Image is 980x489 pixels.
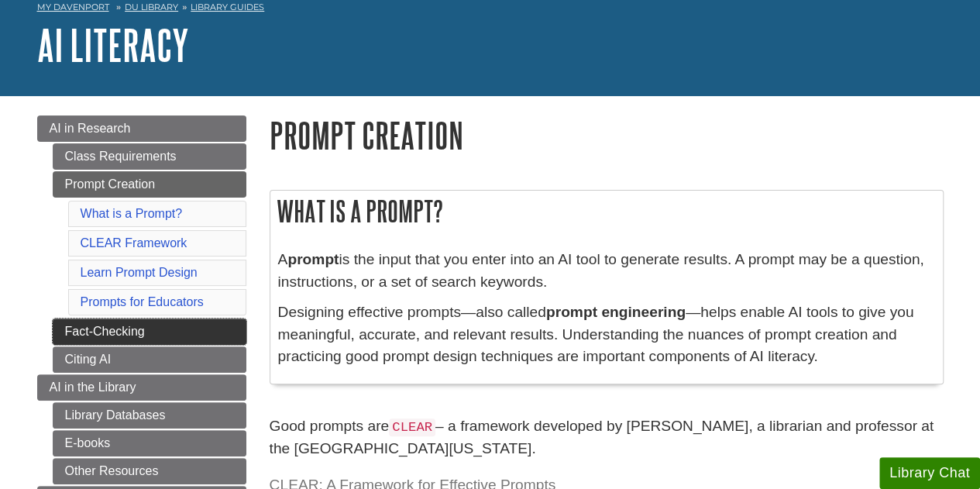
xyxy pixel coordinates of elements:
[270,191,943,232] h2: What is a Prompt?
[278,301,935,368] p: Designing effective prompts—also called —helps enable AI tools to give you meaningful, accurate, ...
[191,2,264,12] a: Library Guides
[53,430,246,456] a: E-books
[37,1,109,14] a: My Davenport
[546,304,686,320] strong: prompt engineering
[81,207,183,220] a: What is a Prompt?
[270,115,944,155] h1: Prompt Creation
[37,21,189,69] a: AI Literacy
[53,171,246,198] a: Prompt Creation
[389,418,435,436] code: CLEAR
[278,249,935,294] p: A is the input that you enter into an AI tool to generate results. A prompt may be a question, in...
[50,381,136,394] span: AI in the Library
[125,2,178,12] a: DU Library
[53,143,246,170] a: Class Requirements
[37,374,246,401] a: AI in the Library
[37,115,246,142] a: AI in Research
[879,457,980,489] button: Library Chat
[53,402,246,429] a: Library Databases
[287,251,339,267] strong: prompt
[270,415,944,460] p: Good prompts are – a framework developed by [PERSON_NAME], a librarian and professor at the [GEOG...
[81,295,204,308] a: Prompts for Educators
[53,346,246,373] a: Citing AI
[50,122,131,135] span: AI in Research
[53,458,246,484] a: Other Resources
[81,236,187,250] a: CLEAR Framework
[53,319,246,345] a: Fact-Checking
[81,266,198,279] a: Learn Prompt Design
